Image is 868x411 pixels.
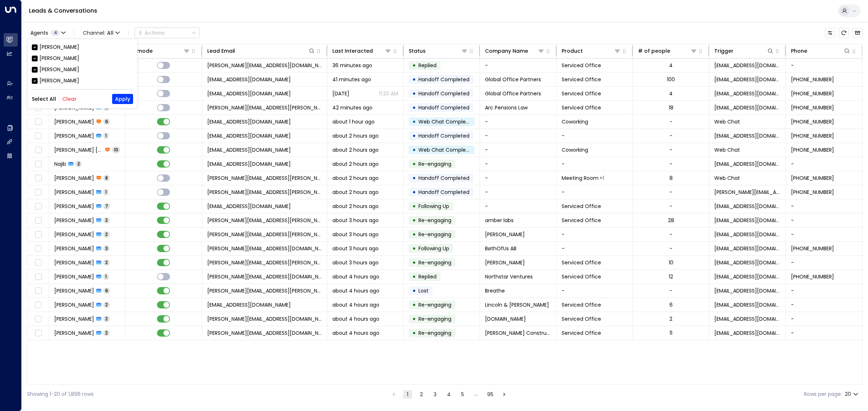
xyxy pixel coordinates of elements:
[32,66,133,73] div: [PERSON_NAME]
[39,77,79,85] div: [PERSON_NAME]
[39,43,79,51] div: [PERSON_NAME]
[39,66,79,73] div: [PERSON_NAME]
[32,43,133,51] div: [PERSON_NAME]
[32,55,133,62] div: [PERSON_NAME]
[32,96,56,102] button: Select All
[112,94,133,104] button: Apply
[32,77,133,85] div: [PERSON_NAME]
[62,96,77,102] button: Clear
[39,55,79,62] div: [PERSON_NAME]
